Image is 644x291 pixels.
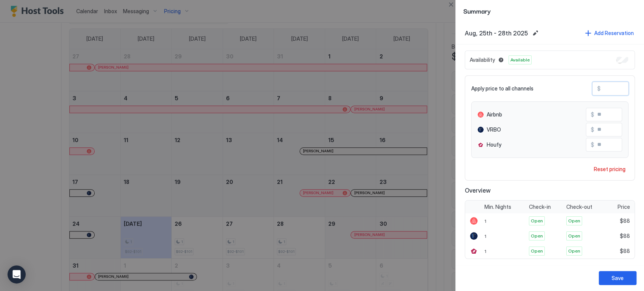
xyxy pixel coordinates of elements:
[463,6,636,15] span: Summary
[471,85,533,92] span: Apply price to all channels
[599,271,636,285] button: Save
[484,204,511,210] span: Min. Nights
[484,248,486,254] span: 1
[594,165,626,173] div: Reset pricing
[591,126,594,133] span: $
[465,29,528,37] span: Aug, 25th - 28th 2025
[531,233,543,239] span: Open
[470,57,495,63] span: Availability
[529,204,551,210] span: Check-in
[8,265,26,283] div: Open Intercom Messenger
[568,233,580,239] span: Open
[566,204,592,210] span: Check-out
[591,141,594,148] span: $
[484,233,486,239] span: 1
[591,164,629,174] button: Reset pricing
[531,29,540,38] button: Edit date range
[487,111,502,118] span: Airbnb
[618,204,630,210] span: Price
[531,217,543,224] span: Open
[594,29,634,37] div: Add Reservation
[568,248,580,254] span: Open
[484,218,486,224] span: 1
[620,217,630,224] span: $88
[620,248,630,254] span: $88
[531,248,543,254] span: Open
[465,187,635,194] span: Overview
[612,274,624,282] div: Save
[568,217,580,224] span: Open
[487,126,501,133] span: VRBO
[597,85,601,92] span: $
[620,233,630,239] span: $88
[584,28,635,38] button: Add Reservation
[487,141,501,148] span: Houfy
[496,55,506,64] button: Blocked dates override all pricing rules and remain unavailable until manually unblocked
[510,57,530,63] span: Available
[591,111,594,118] span: $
